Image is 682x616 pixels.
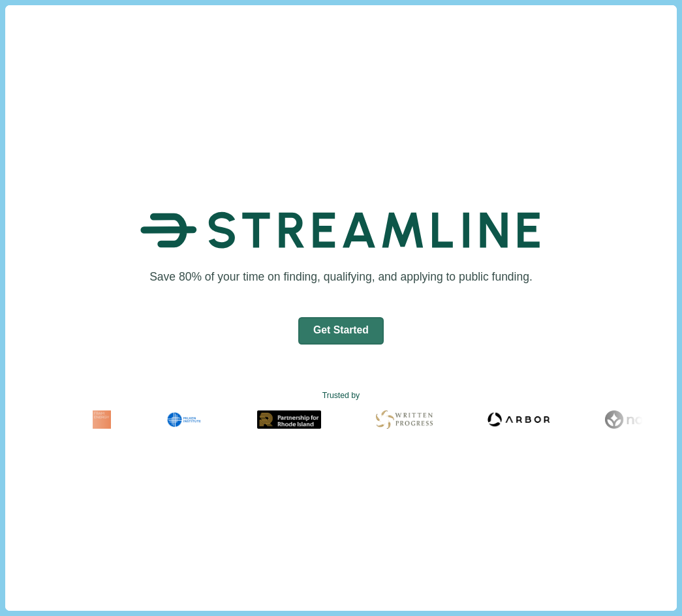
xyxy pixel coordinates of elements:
[604,410,659,429] img: Noya Logo
[375,410,432,429] img: Written Progress Logo
[298,317,384,345] button: Get Started
[487,410,550,429] img: Arbor Logo
[92,410,110,429] img: Fram Energy Logo
[256,410,320,429] img: Partnership for Rhode Island Logo
[140,194,542,267] img: Streamline Climate Logo
[165,410,202,429] img: Milken Institute Logo
[146,269,537,285] h1: Save 80% of your time on finding, qualifying, and applying to public funding.
[322,390,360,402] text: Trusted by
